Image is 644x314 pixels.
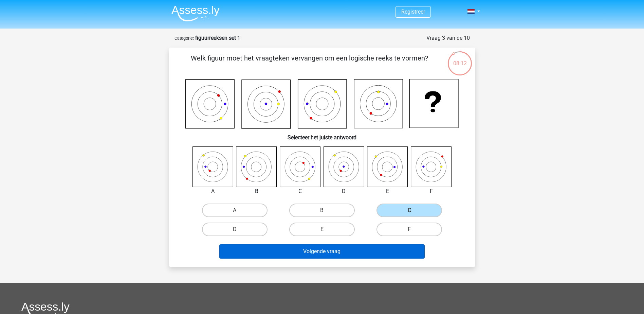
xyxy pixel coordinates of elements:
label: C [376,204,442,217]
img: Assessly [171,5,220,21]
strong: figuurreeksen set 1 [195,35,240,41]
div: C [275,187,326,195]
div: 08:12 [447,51,473,68]
p: Welk figuur moet het vraagteken vervangen om een logische reeks te vormen? [180,53,439,73]
a: Registreer [401,8,425,15]
div: F [406,187,457,195]
div: A [187,187,239,195]
label: F [376,223,442,236]
div: Vraag 3 van de 10 [426,34,470,42]
label: A [202,204,268,217]
small: Categorie: [174,36,194,41]
label: B [289,204,355,217]
label: D [202,223,268,236]
label: E [289,223,355,236]
div: B [231,187,282,195]
button: Volgende vraag [219,244,425,259]
div: E [362,187,413,195]
h6: Selecteer het juiste antwoord [180,129,464,141]
div: D [318,187,370,195]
